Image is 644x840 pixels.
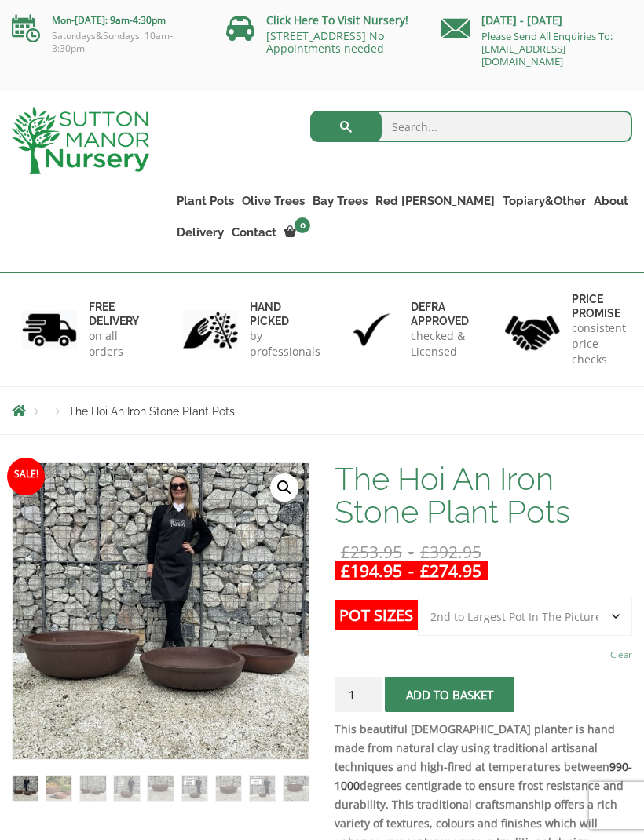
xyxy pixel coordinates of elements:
img: The Hoi An Iron Stone Plant Pots - Image 7 [216,776,241,801]
a: Contact [228,221,280,243]
a: Red [PERSON_NAME] [371,190,499,212]
bdi: 253.95 [341,541,402,563]
a: Click Here To Visit Nursery! [266,13,408,27]
button: Add to basket [385,677,514,712]
span: Sale! [7,458,45,495]
p: Mon-[DATE]: 9am-4:30pm [12,11,203,30]
p: checked & Licensed [411,328,469,360]
input: Product quantity [335,677,382,712]
span: £ [420,541,430,563]
p: consistent price checks [572,320,626,367]
span: £ [341,560,350,582]
h6: Price promise [572,292,626,320]
span: The Hoi An Iron Stone Plant Pots [68,405,235,418]
span: £ [420,560,430,582]
img: The Hoi An Iron Stone Plant Pots - Image 8 [250,776,275,801]
p: Saturdays&Sundays: 10am-3:30pm [12,30,203,55]
a: 0 [280,221,315,243]
img: logo [12,107,149,174]
h6: FREE DELIVERY [89,300,139,328]
nav: Breadcrumbs [12,404,632,417]
img: The Hoi An Iron Stone Plant Pots [13,776,38,801]
img: The Hoi An Iron Stone Plant Pots - Image 5 [148,776,173,801]
h6: hand picked [250,300,320,328]
ins: - [335,561,488,580]
span: £ [341,541,350,563]
a: Bay Trees [309,190,371,212]
a: About [590,190,632,212]
img: The Hoi An Iron Stone Plant Pots - Image 4 [114,776,139,801]
bdi: 392.95 [420,541,481,563]
img: The Hoi An Iron Stone Plant Pots - Image 2 [46,776,71,801]
img: 2.jpg [183,310,238,350]
a: Please Send All Enquiries To: [EMAIL_ADDRESS][DOMAIN_NAME] [481,29,613,68]
p: [DATE] - [DATE] [441,11,632,30]
bdi: 194.95 [341,560,402,582]
a: Olive Trees [238,190,309,212]
h6: Defra approved [411,300,469,328]
a: Clear options [610,644,632,666]
img: 4.jpg [505,305,560,353]
a: Topiary&Other [499,190,590,212]
a: Plant Pots [173,190,238,212]
h1: The Hoi An Iron Stone Plant Pots [335,462,632,528]
span: 0 [295,217,310,233]
label: Pot Sizes [335,600,418,630]
img: The Hoi An Iron Stone Plant Pots - IMG 3055 scaled [13,463,309,759]
del: - [335,542,488,561]
a: Delivery [173,221,228,243]
a: [STREET_ADDRESS] No Appointments needed [266,28,384,56]
input: Search... [310,111,632,142]
img: 1.jpg [22,310,77,350]
a: View full-screen image gallery [270,473,298,502]
p: on all orders [89,328,139,360]
img: The Hoi An Iron Stone Plant Pots - Image 6 [182,776,207,801]
bdi: 274.95 [420,560,481,582]
p: by professionals [250,328,320,360]
img: 3.jpg [344,310,399,350]
img: The Hoi An Iron Stone Plant Pots - Image 9 [284,776,309,801]
img: The Hoi An Iron Stone Plant Pots - Image 3 [80,776,105,801]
